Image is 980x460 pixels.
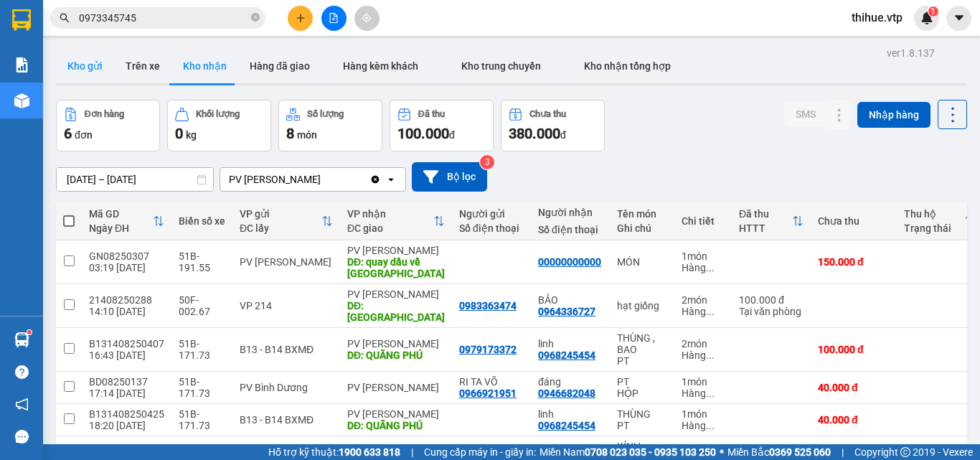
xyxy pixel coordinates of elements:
span: message [15,430,29,443]
div: PV [PERSON_NAME] [229,172,321,187]
svg: Clear value [369,174,381,185]
button: aim [354,6,380,31]
div: BẢO [538,294,603,306]
sup: 1 [928,6,938,17]
button: Nhập hàng [857,102,930,128]
button: Bộ lọc [412,162,487,192]
div: Chưa thu [818,215,890,227]
img: logo-vxr [12,9,31,31]
div: Hàng thông thường [682,262,725,273]
span: món [297,129,317,141]
span: thihue.vtp [840,9,914,27]
div: Đã thu [418,109,445,119]
div: 51B-171.73 [179,376,225,399]
span: Miền Bắc [727,444,831,460]
span: đơn [75,129,93,141]
div: Khối lượng [196,109,240,119]
span: close-circle [251,11,260,25]
span: đ [560,129,566,141]
div: Số lượng [307,109,344,119]
span: 100.000 [397,125,449,142]
div: Biển số xe [179,215,225,227]
span: copyright [900,447,910,457]
img: icon-new-feature [920,11,933,24]
div: hạt giống [617,300,667,311]
div: VP gửi [240,208,321,220]
div: 00000000000 [538,256,601,268]
div: Thu hộ [904,208,964,220]
div: linh [538,338,603,349]
button: Hàng đã giao [238,49,321,83]
span: ... [706,420,715,431]
div: PV [PERSON_NAME] [240,256,333,268]
th: Toggle SortBy [232,202,340,240]
div: Tên món [617,208,667,220]
span: notification [15,398,29,411]
div: PV [PERSON_NAME] [347,245,445,256]
div: DĐ: QUÃNG PHÚ [347,349,445,361]
div: 0979173372 [459,344,517,355]
div: Đã thu [739,208,792,220]
div: VP nhận [347,208,433,220]
div: ĐC giao [347,222,433,234]
button: caret-down [946,6,971,31]
span: Hàng kèm khách [343,60,418,72]
img: solution-icon [14,57,29,72]
div: GN08250307 [89,250,164,262]
span: ... [706,306,715,317]
div: 03:19 [DATE] [89,262,164,273]
div: B13 - B14 BXMĐ [240,344,333,355]
div: PV [PERSON_NAME] [347,288,445,300]
div: DĐ: QUÃNG PHÚ [347,420,445,431]
div: 16:43 [DATE] [89,349,164,361]
span: Cung cấp máy in - giấy in: [424,444,536,460]
div: PT [617,420,667,431]
span: question-circle [15,365,29,379]
sup: 1 [27,330,32,334]
div: 1 món [682,250,725,262]
div: 2 món [682,294,725,306]
div: Ghi chú [617,222,667,234]
div: PV [PERSON_NAME] [347,408,445,420]
div: HTTT [739,222,792,234]
div: Hàng thông thường [682,349,725,361]
div: BD08250137 [89,376,164,388]
div: KÍNH [617,441,667,452]
div: Đơn hàng [85,109,124,119]
div: B13 - B14 BXMĐ [240,414,333,426]
button: file-add [321,6,347,31]
button: Kho nhận [171,49,238,83]
div: 51B-171.73 [179,338,225,361]
div: 51B-191.55 [179,250,225,273]
div: 100.000 đ [739,294,804,306]
div: 17:14 [DATE] [89,388,164,399]
span: đ [449,129,455,141]
div: PV Bình Dương [240,382,333,393]
div: 40.000 đ [818,382,890,393]
input: Tìm tên, số ĐT hoặc mã đơn [79,10,248,26]
span: plus [296,13,306,23]
div: PT [617,376,667,388]
sup: 3 [480,155,494,169]
button: Số lượng8món [278,100,382,151]
span: 6 [64,125,72,142]
span: kg [186,129,197,141]
div: ver 1.8.137 [887,45,935,61]
div: Hàng thông thường [682,388,725,399]
div: PT [617,355,667,367]
span: 1 [930,6,936,17]
span: | [842,444,844,460]
div: B131408250425 [89,408,164,420]
div: Số điện thoại [538,224,603,235]
div: DĐ: quảng phú [347,300,445,323]
span: ... [706,262,715,273]
div: 50F-002.67 [179,294,225,317]
svg: open [385,174,397,185]
div: 0968245454 [538,349,595,361]
span: Miền Nam [540,444,716,460]
div: RI TA VÕ [459,376,524,388]
div: Người nhận [538,207,603,218]
div: ĐC lấy [240,222,321,234]
button: Kho gửi [56,49,114,83]
button: Trên xe [114,49,171,83]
